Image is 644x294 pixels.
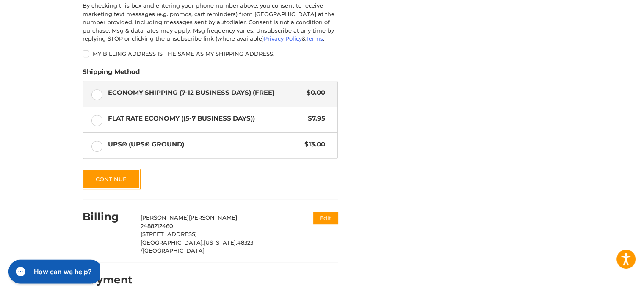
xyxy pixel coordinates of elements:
span: Flat Rate Economy ((5-7 Business Days)) [108,114,304,124]
span: [GEOGRAPHIC_DATA], [141,239,204,246]
iframe: Gorgias live chat messenger [8,258,100,286]
a: Privacy Policy [264,35,302,42]
span: [PERSON_NAME] [141,214,189,221]
span: [STREET_ADDRESS] [141,231,197,237]
span: $7.95 [304,114,325,124]
button: Edit [313,212,338,224]
span: 2488212460 [141,223,173,229]
legend: Shipping Method [83,67,140,81]
h2: Payment [83,273,133,286]
span: $13.00 [300,140,325,149]
div: By checking this box and entering your phone number above, you consent to receive marketing text ... [83,2,338,43]
button: Continue [83,169,140,189]
span: Economy Shipping (7-12 Business Days) (Free) [108,88,303,98]
span: $0.00 [302,88,325,98]
span: [US_STATE], [204,239,237,246]
iframe: Google Customer Reviews [574,271,644,294]
a: Terms [306,35,323,42]
span: [GEOGRAPHIC_DATA] [143,247,205,254]
span: [PERSON_NAME] [189,214,237,221]
h2: Billing [83,210,132,223]
span: UPS® (UPS® Ground) [108,140,301,149]
label: My billing address is the same as my shipping address. [83,50,338,57]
